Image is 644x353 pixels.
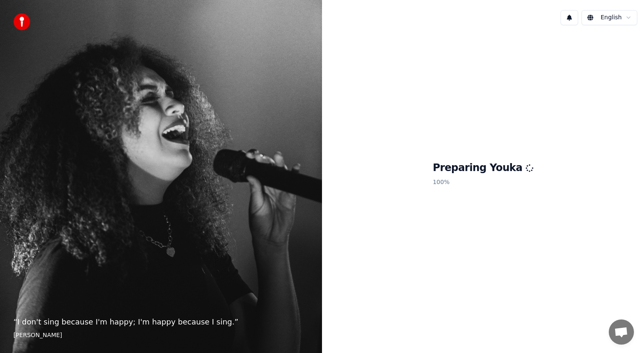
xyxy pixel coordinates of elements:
p: “ I don't sing because I'm happy; I'm happy because I sing. ” [13,316,309,328]
div: Open chat [609,319,634,345]
footer: [PERSON_NAME] [13,331,309,340]
img: youka [13,13,30,30]
p: 100 % [433,175,533,190]
h1: Preparing Youka [433,161,533,175]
